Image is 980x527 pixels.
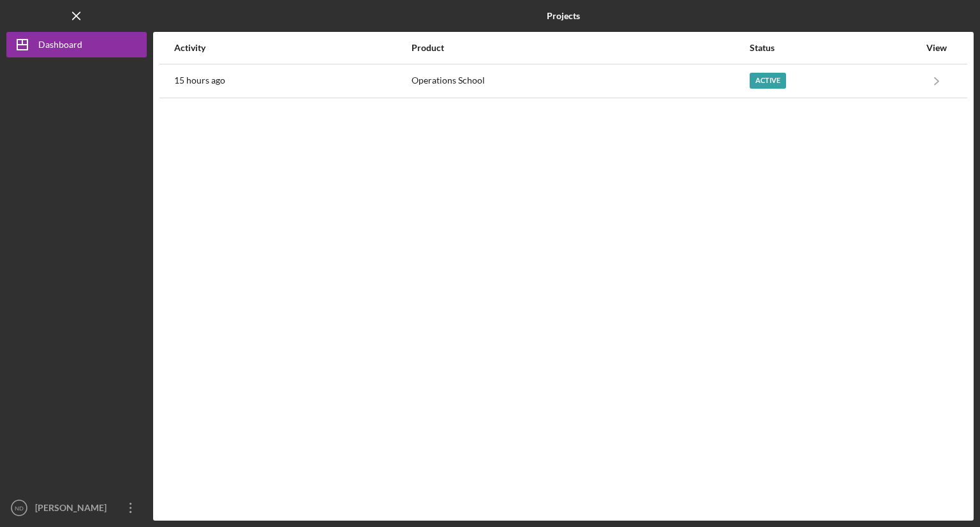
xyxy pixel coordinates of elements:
[412,43,749,53] div: Product
[6,495,147,521] button: ND[PERSON_NAME]
[38,32,82,61] div: Dashboard
[6,32,147,57] button: Dashboard
[750,43,919,53] div: Status
[174,75,225,85] time: 2025-10-06 23:22
[412,65,749,97] div: Operations School
[921,43,953,53] div: View
[547,11,580,21] b: Projects
[15,505,24,512] text: ND
[174,43,410,53] div: Activity
[750,73,786,89] div: Active
[32,495,115,524] div: [PERSON_NAME]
